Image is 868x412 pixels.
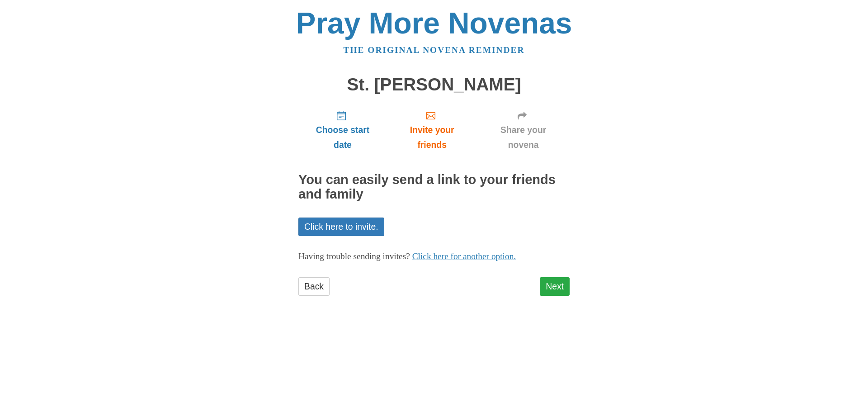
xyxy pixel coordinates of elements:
[477,103,570,157] a: Share your novena
[412,251,516,261] a: Click here for another option.
[298,277,330,296] a: Back
[298,75,570,95] h1: St. [PERSON_NAME]
[307,123,378,152] span: Choose start date
[298,173,570,202] h2: You can easily send a link to your friends and family
[540,277,570,296] a: Next
[296,6,572,40] a: Pray More Novenas
[387,103,477,157] a: Invite your friends
[396,123,468,152] span: Invite your friends
[298,103,387,157] a: Choose start date
[298,218,384,236] a: Click here to invite.
[486,123,561,152] span: Share your novena
[298,251,410,261] span: Having trouble sending invites?
[344,45,525,55] a: The original novena reminder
